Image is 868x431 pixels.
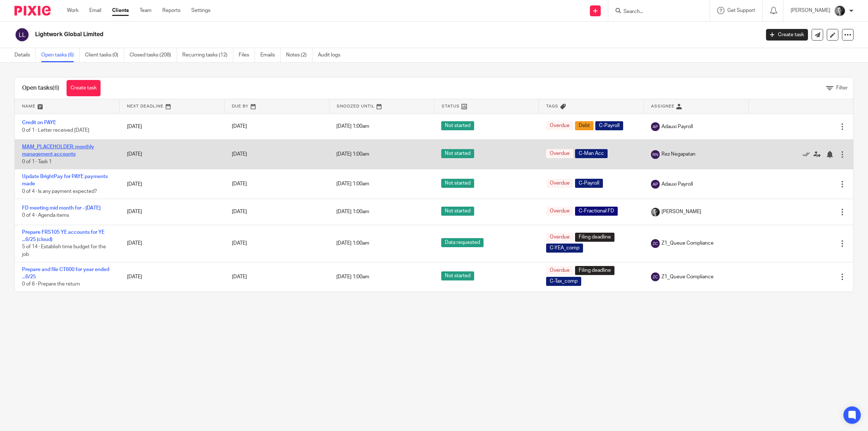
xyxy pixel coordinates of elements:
[766,29,808,41] a: Create task
[22,120,56,125] a: Credit on PAYE
[120,114,225,139] td: [DATE]
[442,104,460,108] span: Status
[232,182,247,187] span: [DATE]
[22,230,105,242] a: Prepare FRS105 YE accounts for YE ...6/25 (cloud)
[546,233,573,242] span: Overdue
[232,274,247,279] span: [DATE]
[441,238,484,247] span: Data requested
[661,208,701,215] span: [PERSON_NAME]
[337,104,375,108] span: Snoozed Until
[336,152,369,157] span: [DATE] 1:00am
[22,189,97,194] span: 0 of 4 · Is any payment expected?
[120,199,225,225] td: [DATE]
[836,85,848,90] span: Filter
[191,7,210,14] a: Settings
[336,274,369,279] span: [DATE] 1:00am
[546,244,583,253] span: C-YEA_comp
[67,80,101,96] a: Create task
[546,266,573,275] span: Overdue
[22,245,106,257] span: 5 of 14 · Establish time budget for the job
[651,122,660,131] img: svg%3E
[661,273,714,280] span: Z1_Queue Compliance
[35,31,611,38] h2: Lightwork Global Limited
[623,9,688,15] input: Search
[651,272,660,281] img: svg%3E
[546,149,573,158] span: Overdue
[661,240,714,247] span: Z1_Queue Compliance
[129,48,177,62] a: Closed tasks (208)
[546,121,573,130] span: Overdue
[286,48,312,62] a: Notes (2)
[232,209,247,214] span: [DATE]
[336,182,369,187] span: [DATE] 1:00am
[661,151,695,158] span: Rez Negapatan
[651,208,660,216] img: DSC_9061-3.jpg
[182,48,233,62] a: Recurring tasks (12)
[661,181,693,188] span: Adauxi Payroll
[22,84,59,92] h1: Open tasks
[651,150,660,159] img: svg%3E
[22,267,109,279] a: Prepare and file CT600 for year ended ...6/25
[67,7,78,14] a: Work
[727,8,755,13] span: Get Support
[232,152,247,157] span: [DATE]
[22,174,108,186] a: Update BrightPay for PAYE payments made
[651,239,660,248] img: svg%3E
[162,7,180,14] a: Reports
[14,48,36,62] a: Details
[791,7,830,14] p: [PERSON_NAME]
[120,225,225,262] td: [DATE]
[85,48,124,62] a: Client tasks (0)
[232,124,247,129] span: [DATE]
[575,207,618,216] span: C-Fractional FD
[595,121,623,130] span: C-Payroll
[441,179,474,188] span: Not started
[112,7,129,14] a: Clients
[441,271,474,280] span: Not started
[52,85,59,91] span: (6)
[575,149,608,158] span: C-Man Acc
[318,48,346,62] a: Audit logs
[546,179,573,188] span: Overdue
[651,180,660,189] img: svg%3E
[89,7,101,14] a: Email
[22,128,89,133] span: 0 of 1 · Letter received [DATE]
[441,121,474,130] span: Not started
[120,262,225,292] td: [DATE]
[575,179,603,188] span: C-Payroll
[239,48,255,62] a: Files
[661,123,693,130] span: Adauxi Payroll
[232,241,247,246] span: [DATE]
[834,5,846,17] img: DSC_9061-3.jpg
[41,48,80,62] a: Open tasks (6)
[336,124,369,129] span: [DATE] 1:00am
[546,104,558,108] span: Tags
[22,159,52,164] span: 0 of 1 · Task 1
[120,169,225,199] td: [DATE]
[575,233,614,242] span: Filing deadline
[120,139,225,169] td: [DATE]
[22,213,69,218] span: 0 of 4 · Agenda items
[546,277,581,286] span: C-Tax_comp
[575,266,614,275] span: Filing deadline
[441,207,474,216] span: Not started
[22,144,94,157] a: MAM_PLACEHOLDER: monthly management accounts
[803,151,813,158] a: Mark as done
[336,241,369,246] span: [DATE] 1:00am
[575,121,593,130] span: Debt
[140,7,152,14] a: Team
[546,207,573,216] span: Overdue
[336,210,369,215] span: [DATE] 1:00am
[14,27,30,42] img: svg%3E
[22,206,101,211] a: FD meeting mid month for - [DATE]
[14,6,51,16] img: Pixie
[441,149,474,158] span: Not started
[260,48,281,62] a: Emails
[22,282,80,287] span: 0 of 6 · Prepare the return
